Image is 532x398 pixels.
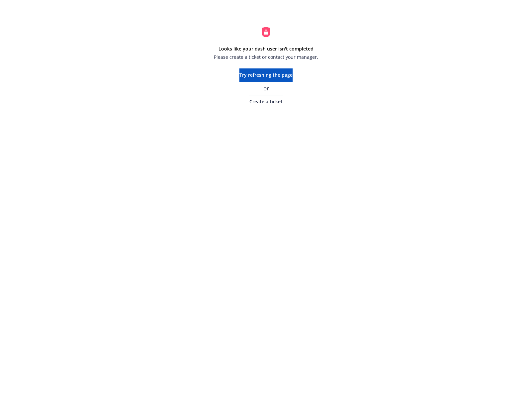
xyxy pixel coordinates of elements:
[249,98,283,105] span: Create a ticket
[263,84,269,92] span: or
[239,68,293,82] button: Try refreshing the page
[239,72,293,78] span: Try refreshing the page
[214,53,318,60] span: Please create a ticket or contact your manager.
[218,46,314,52] strong: Looks like your dash user isn't completed
[249,95,283,108] a: Create a ticket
